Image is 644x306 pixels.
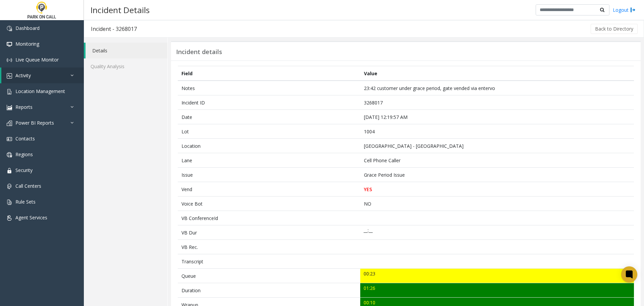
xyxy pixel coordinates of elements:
img: 'icon' [7,73,12,79]
h3: Incident Details [87,2,153,18]
td: [DATE] 12:19:57 AM [360,110,634,124]
span: Contacts [15,135,35,142]
span: Power BI Reports [15,120,54,126]
td: Lane [178,153,360,168]
td: Queue [178,269,360,283]
img: 'icon' [7,57,12,63]
h3: Incident - 3268017 [84,21,144,37]
span: Agent Services [15,214,47,221]
h3: Incident details [176,48,222,56]
td: Lot [178,124,360,139]
th: Field [178,66,360,81]
img: 'icon' [7,121,12,126]
span: Rule Sets [15,199,36,205]
td: 23:42 customer under grace period, gate vended via entervo [360,81,634,95]
td: Grace Period Issue [360,168,634,182]
td: __:__ [360,225,634,240]
td: 1004 [360,124,634,139]
td: Notes [178,81,360,95]
td: Incident ID [178,95,360,110]
span: Reports [15,104,33,110]
span: Activity [15,72,31,79]
img: 'icon' [7,26,12,31]
img: 'icon' [7,168,12,173]
span: Live Queue Monitor [15,56,59,63]
img: logout [630,6,636,13]
td: Issue [178,168,360,182]
img: 'icon' [7,105,12,110]
span: Call Centers [15,183,41,189]
td: 3268017 [360,95,634,110]
td: VB ConferenceId [178,211,360,225]
td: VB Rec. [178,240,360,254]
a: Logout [613,6,636,13]
a: Activity [1,68,84,83]
img: 'icon' [7,42,12,47]
img: 'icon' [7,89,12,94]
td: Duration [178,283,360,298]
button: Back to Directory [591,24,638,34]
p: YES [364,186,631,193]
td: VB Dur [178,225,360,240]
td: 00:23 [360,269,634,283]
span: Regions [15,151,33,158]
td: 01:26 [360,283,634,298]
td: Transcript [178,254,360,269]
td: [GEOGRAPHIC_DATA] - [GEOGRAPHIC_DATA] [360,139,634,153]
img: 'icon' [7,215,12,221]
td: Vend [178,182,360,196]
img: 'icon' [7,136,12,142]
span: Monitoring [15,41,39,47]
img: 'icon' [7,152,12,158]
td: Voice Bot [178,196,360,211]
img: 'icon' [7,184,12,189]
span: Security [15,167,33,173]
a: Quality Analysis [84,58,167,74]
th: Value [360,66,634,81]
td: Cell Phone Caller [360,153,634,168]
span: Dashboard [15,25,40,31]
td: Location [178,139,360,153]
span: Location Management [15,88,65,94]
a: Details [86,43,167,58]
p: NO [364,200,631,207]
img: 'icon' [7,200,12,205]
td: Date [178,110,360,124]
